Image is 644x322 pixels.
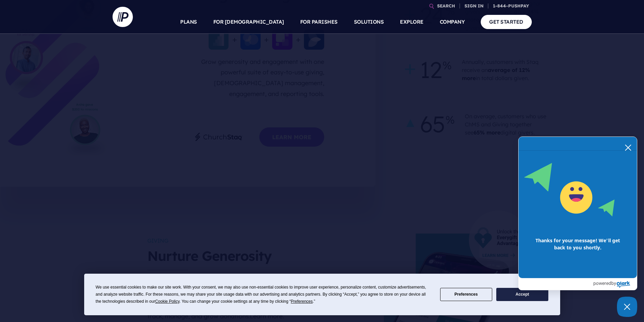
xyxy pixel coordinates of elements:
[496,288,548,301] button: Accept
[593,278,637,290] a: Powered by Olark
[440,288,492,301] button: Preferences
[593,279,611,288] span: powered
[96,284,432,305] div: We use essential cookies to make our site work. With your consent, we may also use non-essential ...
[155,299,180,304] span: Cookie Policy
[524,230,631,258] span: Thanks for your message! We'll get back to you shortly.
[611,279,616,288] span: by
[617,297,637,317] button: Close Chatbox
[440,10,465,34] a: COMPANY
[213,10,284,34] a: FOR [DEMOGRAPHIC_DATA]
[84,274,560,315] div: Cookie Consent Prompt
[180,10,197,34] a: PLANS
[623,143,634,152] button: close chatbox
[354,10,384,34] a: SOLUTIONS
[291,299,313,304] span: Preferences
[518,137,637,290] div: olark chatbox
[400,10,424,34] a: EXPLORE
[300,10,338,34] a: FOR PARISHES
[481,15,532,29] a: GET STARTED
